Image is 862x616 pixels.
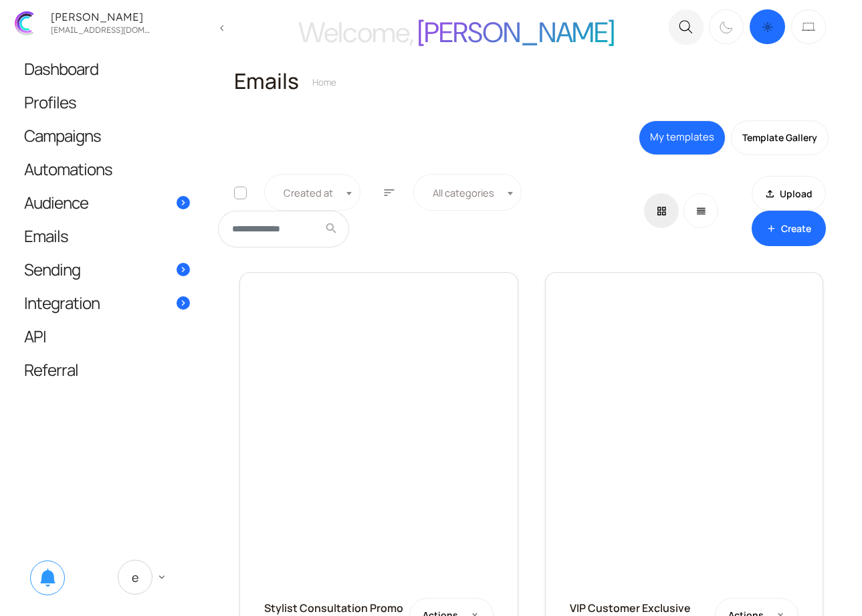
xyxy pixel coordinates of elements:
span: Created at [278,185,346,200]
a: Template Gallery [731,120,829,155]
span: Created at [264,174,360,211]
a: addCreate [752,211,826,246]
span: E [118,560,152,595]
div: zhekan.zhutnik@gmail.com [47,22,154,35]
a: [PERSON_NAME] [EMAIL_ADDRESS][DOMAIN_NAME] [7,5,209,41]
span: Emails [234,66,299,96]
span: All categories [427,185,508,200]
h6: Stylist Consultation Promo [264,601,403,615]
span: add [765,221,776,236]
div: [PERSON_NAME] [47,11,154,22]
span: Dashboard [24,62,98,76]
span: file_upload [764,187,775,201]
span: sort [383,187,396,199]
div: Dark mode switcher [707,7,829,47]
span: reorder [695,204,706,219]
a: Profiles [11,86,203,118]
div: Basic example [644,193,724,228]
a: Home [312,76,336,88]
a: Integration [11,286,203,319]
a: file_uploadUpload [752,176,826,211]
span: Audience [24,195,88,209]
h6: VIP Customer Exclusive [570,601,691,615]
span: API [24,329,46,343]
a: Dashboard [11,52,203,85]
a: Audience [11,186,203,219]
span: All categories [413,174,522,211]
span: Referral [24,363,78,377]
span: Profiles [24,95,76,109]
span: Automations [24,162,112,176]
span: Welcome, [298,14,413,51]
span: keyboard_arrow_down [156,571,168,583]
span: Campaigns [24,128,101,142]
a: Referral [11,353,203,386]
span: Integration [24,296,100,310]
a: reorder [683,193,718,228]
span: Sending [24,262,80,276]
a: Emails [11,219,203,252]
button: sort [379,174,399,211]
a: Campaigns [11,119,203,152]
a: API [11,320,203,352]
span: search [324,225,338,232]
span: grid_view [655,204,667,219]
span: Emails [24,229,68,243]
span: [PERSON_NAME] [417,14,615,51]
a: My templates [639,120,726,155]
a: E keyboard_arrow_down [104,550,183,604]
a: grid_view [644,193,679,228]
a: Sending [11,253,203,286]
a: Automations [11,152,203,185]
